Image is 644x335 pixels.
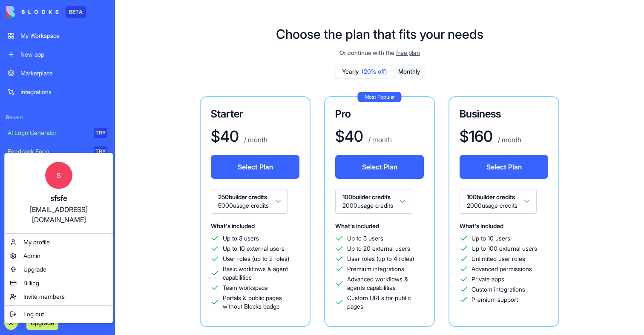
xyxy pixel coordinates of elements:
div: TRY [94,128,107,138]
span: Billing [23,279,39,287]
span: My profile [23,238,50,246]
span: Invite members [23,292,65,301]
a: Invite members [6,290,111,304]
a: Ssfsfe[EMAIL_ADDRESS][DOMAIN_NAME] [6,155,111,232]
div: Feedback Form [8,147,88,156]
div: AI Logo Generator [8,129,88,137]
span: Log out [23,310,44,318]
div: TRY [94,146,107,157]
a: Billing [6,276,111,290]
span: S [45,162,72,189]
span: Admin [23,252,40,260]
span: Recent [3,114,112,121]
span: Upgrade [23,265,46,274]
a: Upgrade [6,263,111,276]
div: [EMAIL_ADDRESS][DOMAIN_NAME] [13,204,104,225]
a: My profile [6,235,111,249]
div: sfsfe [13,192,104,204]
a: Admin [6,249,111,263]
